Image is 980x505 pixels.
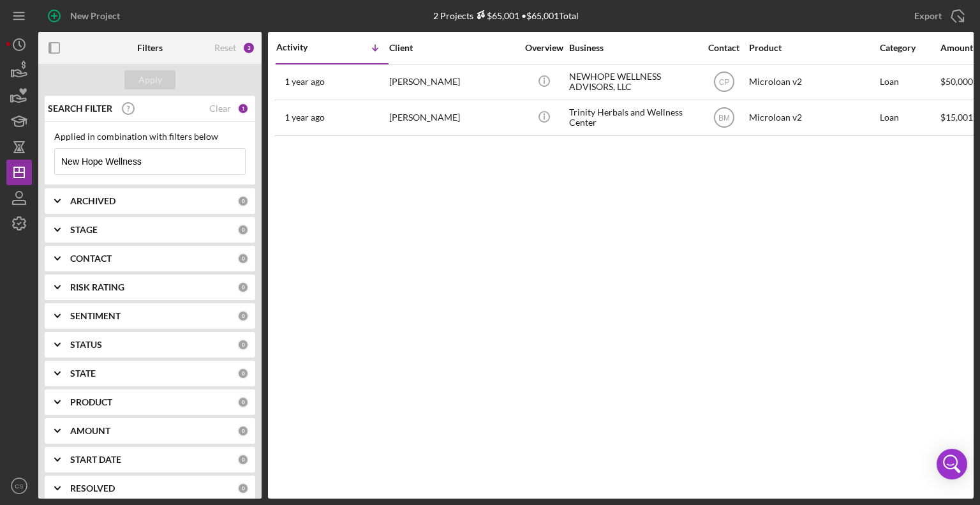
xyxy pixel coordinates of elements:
div: Microloan v2 [749,65,877,99]
div: Client [389,43,517,53]
div: Applied in combination with filters below [54,132,246,142]
div: Apply [138,70,162,89]
div: Clear [209,103,231,114]
div: $65,001 [473,10,519,21]
b: STATUS [70,340,102,350]
div: 0 [237,454,249,465]
div: Microloan v2 [749,101,877,135]
div: [PERSON_NAME] [389,65,517,99]
button: Apply [124,70,175,89]
div: Reset [214,43,236,53]
b: RISK RATING [70,282,124,292]
div: [PERSON_NAME] [389,101,517,135]
div: Loan [880,65,939,99]
div: 3 [242,41,255,54]
div: Loan [880,101,939,135]
text: BM [718,114,730,123]
b: AMOUNT [70,426,110,436]
b: SEARCH FILTER [48,103,112,114]
time: 2024-08-30 00:34 [285,77,325,87]
div: 0 [237,195,249,207]
b: STATE [70,368,96,379]
div: 0 [237,339,249,350]
div: 0 [237,483,249,494]
b: Filters [137,43,163,53]
b: START DATE [70,455,121,465]
div: Export [914,3,942,29]
div: Product [749,43,877,53]
b: CONTACT [70,253,112,264]
div: New Project [70,3,120,29]
b: PRODUCT [70,397,112,407]
button: Export [902,3,974,29]
div: Trinity Herbals and Wellness Center [569,101,697,135]
div: NEWHOPE WELLNESS ADVISORS, LLC [569,65,697,99]
div: Open Intercom Messenger [937,449,967,479]
time: 2024-07-03 22:05 [285,112,325,123]
button: New Project [38,3,133,29]
button: CS [6,473,32,499]
text: CS [15,483,23,490]
div: 2 Projects • $65,001 Total [433,10,579,21]
div: Contact [700,43,748,53]
b: RESOLVED [70,483,115,494]
text: CP [718,78,729,87]
b: SENTIMENT [70,311,121,321]
b: STAGE [70,225,98,235]
div: 0 [237,253,249,264]
div: 0 [237,224,249,236]
div: 0 [237,396,249,408]
div: 0 [237,368,249,379]
div: Activity [276,42,332,52]
div: Category [880,43,939,53]
div: 0 [237,282,249,293]
div: 0 [237,425,249,437]
div: 0 [237,310,249,322]
div: 1 [237,103,249,114]
div: Overview [520,43,568,53]
div: Business [569,43,697,53]
b: ARCHIVED [70,196,115,206]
